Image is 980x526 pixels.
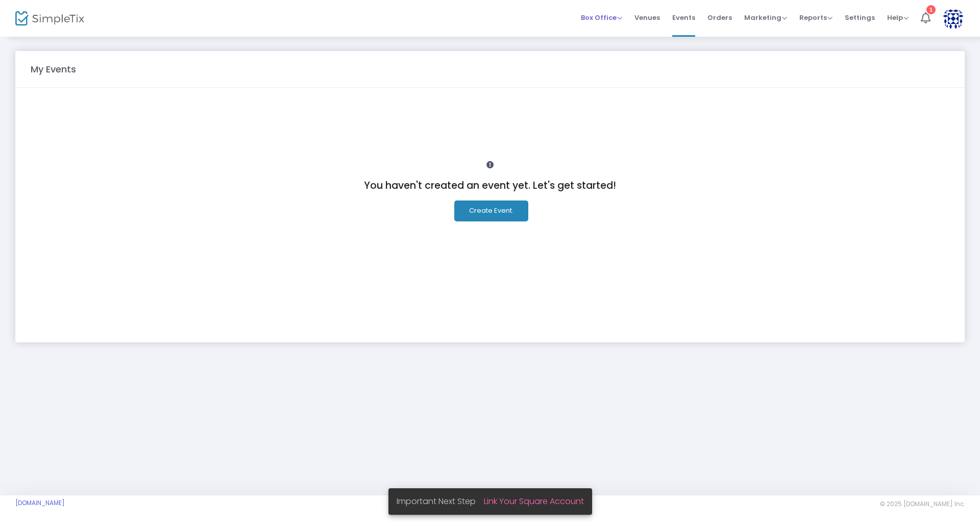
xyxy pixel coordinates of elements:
[744,13,787,22] span: Marketing
[887,13,909,22] span: Help
[634,5,660,31] span: Venues
[926,5,936,14] div: 1
[707,5,732,31] span: Orders
[672,5,695,31] span: Events
[581,13,622,22] span: Box Office
[799,13,832,22] span: Reports
[845,5,875,31] span: Settings
[397,495,484,507] span: Important Next Step
[484,495,584,507] a: Link Your Square Account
